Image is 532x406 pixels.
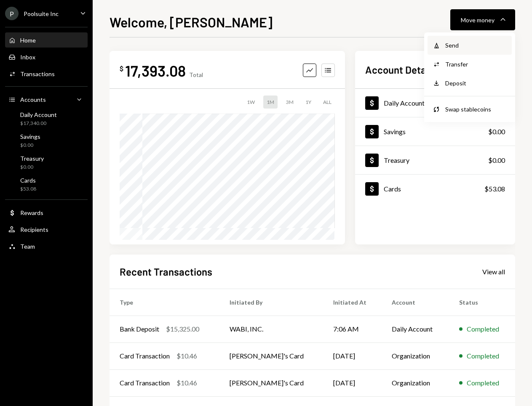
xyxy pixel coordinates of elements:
[20,226,48,233] div: Recipients
[20,142,40,149] div: $0.00
[20,155,44,162] div: Treasury
[382,369,449,396] td: Organization
[5,7,19,20] div: P
[166,324,199,334] div: $15,325.00
[5,109,88,129] a: Daily Account$17,340.00
[5,174,88,194] a: Cards$53.08
[323,289,382,316] th: Initiated At
[5,239,88,254] a: Team
[5,222,88,237] a: Recipients
[125,61,186,80] div: 17,393.08
[384,99,425,107] div: Daily Account
[120,351,170,361] div: Card Transaction
[382,289,449,316] th: Account
[355,146,515,174] a: Treasury$0.00
[384,156,409,164] div: Treasury
[110,289,219,316] th: Type
[20,96,46,103] div: Accounts
[384,127,406,135] div: Savings
[355,89,515,117] a: Daily Account$17,340.00
[5,66,88,81] a: Transactions
[482,268,505,276] div: View all
[384,185,401,193] div: Cards
[219,289,323,316] th: Initiated By
[20,133,40,140] div: Savings
[323,316,382,342] td: 7:06 AM
[263,96,278,109] div: 1M
[5,152,88,172] a: Treasury$0.00
[488,155,505,165] div: $0.00
[467,351,499,361] div: Completed
[20,177,36,184] div: Cards
[20,209,43,216] div: Rewards
[20,186,36,193] div: $53.08
[283,96,297,109] div: 3M
[20,37,36,44] div: Home
[450,9,515,30] button: Move money
[382,316,449,342] td: Daily Account
[323,342,382,369] td: [DATE]
[20,243,35,250] div: Team
[445,105,507,114] div: Swap stablecoins
[323,369,382,396] td: [DATE]
[488,127,505,137] div: $0.00
[482,267,505,276] a: View all
[5,49,88,64] a: Inbox
[110,13,273,30] h1: Welcome, [PERSON_NAME]
[467,378,499,388] div: Completed
[365,63,436,77] h2: Account Details
[5,32,88,48] a: Home
[445,60,507,69] div: Transfer
[20,70,55,77] div: Transactions
[120,324,159,334] div: Bank Deposit
[467,324,499,334] div: Completed
[461,16,495,24] div: Move money
[20,111,57,118] div: Daily Account
[5,130,88,151] a: Savings$0.00
[302,96,315,109] div: 1Y
[20,164,44,171] div: $0.00
[445,79,507,88] div: Deposit
[382,342,449,369] td: Organization
[20,53,35,61] div: Inbox
[24,10,59,17] div: Poolsuite Inc
[5,92,88,107] a: Accounts
[243,96,258,109] div: 1W
[219,342,323,369] td: [PERSON_NAME]'s Card
[484,184,505,194] div: $53.08
[355,117,515,146] a: Savings$0.00
[120,265,212,279] h2: Recent Transactions
[176,378,197,388] div: $10.46
[120,378,170,388] div: Card Transaction
[189,71,203,78] div: Total
[219,369,323,396] td: [PERSON_NAME]'s Card
[5,205,88,220] a: Rewards
[449,289,515,316] th: Status
[355,175,515,203] a: Cards$53.08
[320,96,335,109] div: ALL
[176,351,197,361] div: $10.46
[219,316,323,342] td: WABI, INC.
[445,41,507,50] div: Send
[120,64,123,73] div: $
[20,120,57,127] div: $17,340.00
